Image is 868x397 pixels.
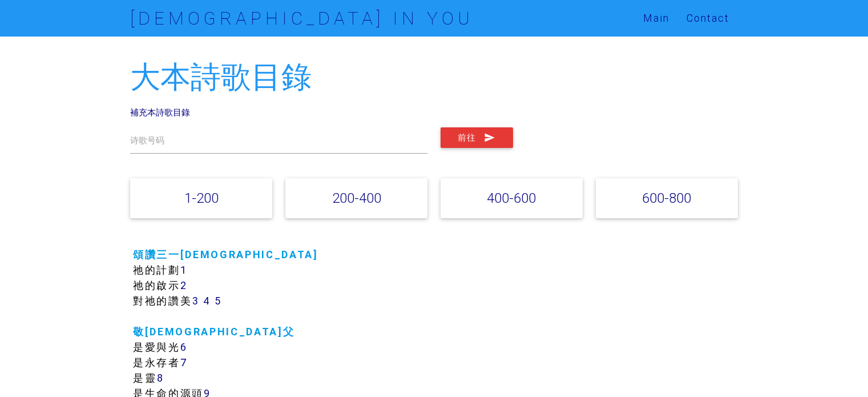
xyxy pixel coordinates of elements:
[180,279,188,292] a: 2
[441,127,513,148] button: 前往
[487,190,536,206] a: 400-600
[130,107,190,118] a: 補充本詩歌目錄
[215,294,222,307] a: 5
[133,248,318,261] a: 頌讚三一[DEMOGRAPHIC_DATA]
[203,294,211,307] a: 4
[133,325,294,338] a: 敬[DEMOGRAPHIC_DATA]父
[642,190,691,206] a: 600-800
[130,134,164,147] label: 诗歌号码
[180,340,188,354] a: 6
[192,294,200,307] a: 3
[332,190,381,206] a: 200-400
[180,263,188,276] a: 1
[184,190,219,206] a: 1-200
[157,371,164,384] a: 8
[180,356,188,369] a: 7
[130,61,738,94] h2: 大本詩歌目錄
